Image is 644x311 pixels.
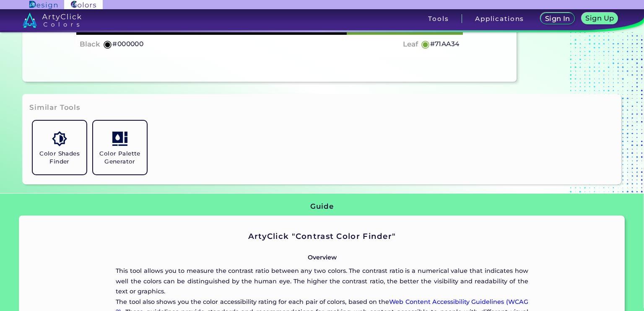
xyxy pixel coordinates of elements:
a: Color Palette Generator [90,117,150,178]
a: Color Shades Finder [29,117,90,178]
h5: Sign In [546,16,569,22]
img: icon_color_shades.svg [52,131,67,146]
p: This tool allows you to measure the contrast ratio between any two colors. The contrast ratio is ... [116,266,528,296]
h3: Applications [475,16,524,22]
h5: ◉ [103,39,112,49]
h5: Sign Up [587,15,613,21]
a: Sign Up [583,13,616,24]
h5: Color Palette Generator [96,150,143,166]
a: Sign In [542,13,573,24]
p: Overview [116,252,528,262]
h5: #000000 [112,39,143,49]
img: ArtyClick Design logo [29,1,57,9]
img: icon_col_pal_col.svg [112,131,127,146]
h5: ◉ [421,39,430,49]
h4: Leaf [403,38,418,50]
h5: #71AA34 [430,39,460,49]
h5: Color Shades Finder [36,150,83,166]
h3: Similar Tools [29,103,80,113]
img: logo_artyclick_colors_white.svg [23,13,82,28]
h4: Black [80,38,100,50]
h3: Tools [428,16,449,22]
h2: ArtyClick "Contrast Color Finder" [116,231,528,242]
h3: Guide [310,202,333,212]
